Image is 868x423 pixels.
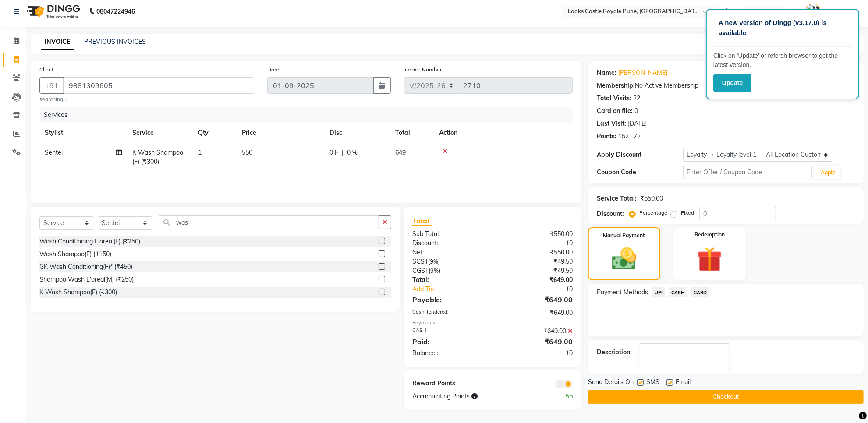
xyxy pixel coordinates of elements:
[492,248,579,257] div: ₹550.00
[588,377,634,388] span: Send Details On
[45,148,63,156] span: Sentei
[406,327,492,336] div: CASH
[713,74,751,92] button: Update
[39,123,127,143] th: Stylist
[597,106,633,116] div: Card on file:
[492,257,579,266] div: ₹49.50
[406,308,492,317] div: Cash Tendered:
[676,377,691,388] span: Email
[39,237,140,246] div: Wash Conditioning L'oreal(F) (₹250)
[63,77,254,94] input: Search by Name/Mobile/Email/Code
[193,123,237,143] th: Qty
[719,18,847,38] p: A new version of Dingg (v3.17.0) is available
[492,327,579,336] div: ₹649.00
[492,294,579,305] div: ₹649.00
[434,123,573,143] th: Action
[159,215,379,229] input: Search or Scan
[329,148,338,157] span: 0 F
[39,288,117,297] div: K Wash Shampoo(F) (₹300)
[604,245,644,273] img: _cash.svg
[597,288,648,297] span: Payment Methods
[669,287,687,297] span: CASH
[412,267,429,275] span: CGST
[492,275,579,285] div: ₹649.00
[132,148,183,166] span: K Wash Shampoo(F) (₹300)
[633,94,640,103] div: 22
[342,148,344,157] span: |
[404,66,442,74] label: Invoice Number
[127,123,193,143] th: Service
[507,285,579,294] div: ₹0
[40,107,579,123] div: Services
[406,349,492,358] div: Balance :
[492,349,579,358] div: ₹0
[597,81,855,90] div: No Active Membership
[406,248,492,257] div: Net:
[805,4,821,19] img: Manager
[681,209,694,217] label: Fixed
[84,38,146,46] a: PREVIOUS INVOICES
[39,77,64,94] button: +91
[412,319,573,327] div: Payments
[430,267,439,274] span: 9%
[634,106,638,116] div: 0
[406,275,492,285] div: Total:
[492,308,579,317] div: ₹649.00
[39,95,254,103] small: searching...
[825,7,851,16] span: Manager
[412,216,432,226] span: Total
[597,81,635,90] div: Membership:
[588,390,864,404] button: Checkout
[689,244,730,275] img: _gift.svg
[41,34,74,50] a: INVOICE
[492,336,579,347] div: ₹649.00
[237,123,324,143] th: Price
[618,132,641,141] div: 1521.72
[406,336,492,347] div: Paid:
[652,287,665,297] span: UPI
[198,148,202,156] span: 1
[597,94,631,103] div: Total Visits:
[347,148,358,157] span: 0 %
[628,119,647,128] div: [DATE]
[603,232,645,240] label: Manual Payment
[536,392,579,401] div: 55
[815,166,840,179] button: Apply
[597,209,624,219] div: Discount:
[683,166,812,179] input: Enter Offer / Coupon Code
[406,266,492,275] div: ( )
[242,148,252,156] span: 550
[618,68,667,78] a: [PERSON_NAME]
[597,132,616,141] div: Points:
[395,148,406,156] span: 649
[713,51,852,70] p: Click on ‘Update’ or refersh browser to get the latest version.
[39,275,134,284] div: Shampoo Wash L'oreal(M) (₹250)
[639,209,667,217] label: Percentage
[267,66,279,74] label: Date
[406,257,492,266] div: ( )
[492,229,579,239] div: ₹550.00
[406,294,492,305] div: Payable:
[430,258,438,265] span: 9%
[597,68,616,78] div: Name:
[597,119,626,128] div: Last Visit:
[406,229,492,239] div: Sub Total:
[597,168,683,177] div: Coupon Code
[597,194,637,203] div: Service Total:
[406,239,492,248] div: Discount:
[412,257,428,265] span: SGST
[492,266,579,275] div: ₹49.50
[39,66,53,74] label: Client
[39,262,132,271] div: GK Wash Conditioning(F)* (₹450)
[406,392,536,401] div: Accumulating Points
[597,150,683,159] div: Apply Discount
[691,287,710,297] span: CARD
[597,348,632,357] div: Description:
[406,285,507,294] a: Add Tip
[406,379,492,388] div: Reward Points
[694,231,725,239] label: Redemption
[640,194,663,203] div: ₹550.00
[390,123,434,143] th: Total
[39,250,111,259] div: Wash Shampoo(F) (₹150)
[324,123,390,143] th: Disc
